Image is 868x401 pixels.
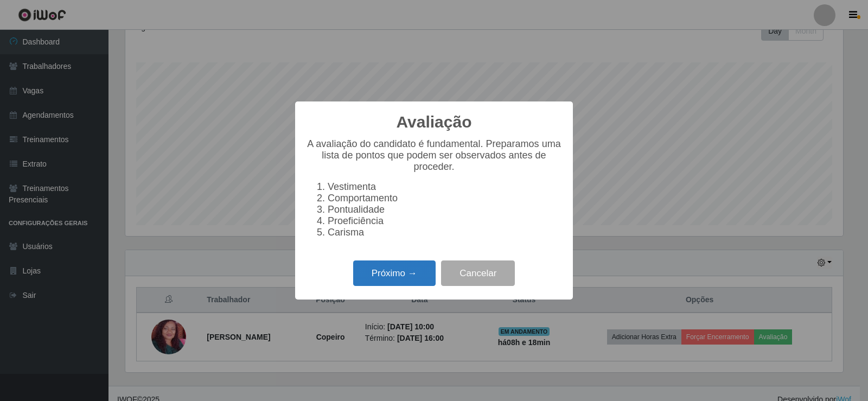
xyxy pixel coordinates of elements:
[397,112,472,132] h2: Avaliação
[328,193,562,204] li: Comportamento
[328,181,562,193] li: Vestimenta
[328,227,562,238] li: Carisma
[328,215,562,227] li: Proeficiência
[306,138,562,173] p: A avaliação do candidato é fundamental. Preparamos uma lista de pontos que podem ser observados a...
[441,260,515,286] button: Cancelar
[328,204,562,215] li: Pontualidade
[353,260,436,286] button: Próximo →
